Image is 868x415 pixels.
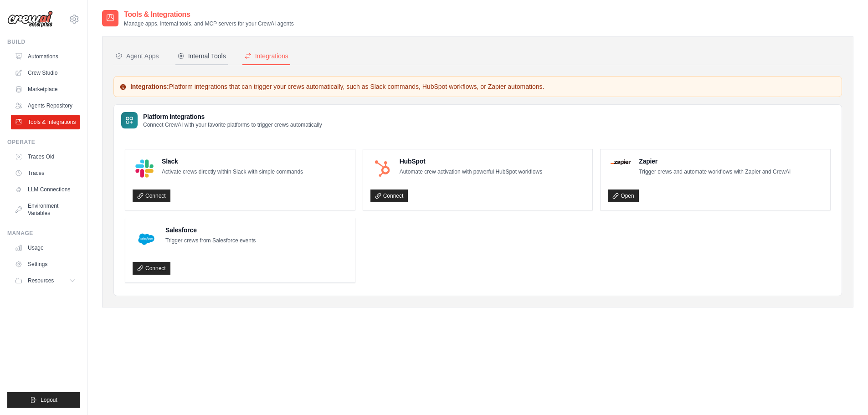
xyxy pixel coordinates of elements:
h4: HubSpot [400,157,542,166]
img: Slack Logo [135,159,154,178]
a: Automations [11,49,80,64]
p: Automate crew activation with powerful HubSpot workflows [400,168,542,177]
img: Zapier Logo [611,159,631,165]
img: Salesforce Logo [135,228,157,250]
div: Operate [7,138,80,146]
p: Manage apps, internal tools, and MCP servers for your CrewAI agents [124,20,294,27]
button: Integrations [242,48,290,65]
h4: Slack [162,157,303,166]
p: Platform integrations that can trigger your crews automatically, such as Slack commands, HubSpot ... [119,82,836,91]
a: LLM Connections [11,182,80,197]
a: Environment Variables [11,199,80,220]
p: Trigger crews from Salesforce events [165,236,256,246]
h3: Platform Integrations [143,112,322,121]
div: Manage [7,230,80,237]
p: Activate crews directly within Slack with simple commands [162,168,303,177]
span: Logout [41,396,57,404]
a: Crew Studio [11,66,80,80]
h4: Zapier [639,157,791,166]
div: Internal Tools [177,51,226,61]
a: Agents Repository [11,98,80,113]
div: Build [7,38,80,46]
div: Integrations [244,51,288,61]
button: Agent Apps [113,48,161,65]
a: Settings [11,257,80,272]
p: Trigger crews and automate workflows with Zapier and CrewAI [639,168,791,177]
a: Connect [133,190,170,202]
button: Resources [11,273,80,288]
a: Traces [11,166,80,180]
div: Agent Apps [115,51,159,61]
img: Logo [7,10,53,28]
button: Logout [7,392,80,408]
a: Tools & Integrations [11,115,80,129]
img: HubSpot Logo [373,159,391,178]
a: Connect [133,262,170,275]
h4: Salesforce [165,225,256,235]
span: Resources [28,277,54,284]
strong: Integrations: [130,83,169,90]
button: Internal Tools [175,48,228,65]
a: Usage [11,241,80,255]
a: Connect [370,190,408,202]
h2: Tools & Integrations [124,9,294,20]
a: Marketplace [11,82,80,97]
a: Traces Old [11,149,80,164]
p: Connect CrewAI with your favorite platforms to trigger crews automatically [143,121,322,128]
a: Open [608,190,638,202]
